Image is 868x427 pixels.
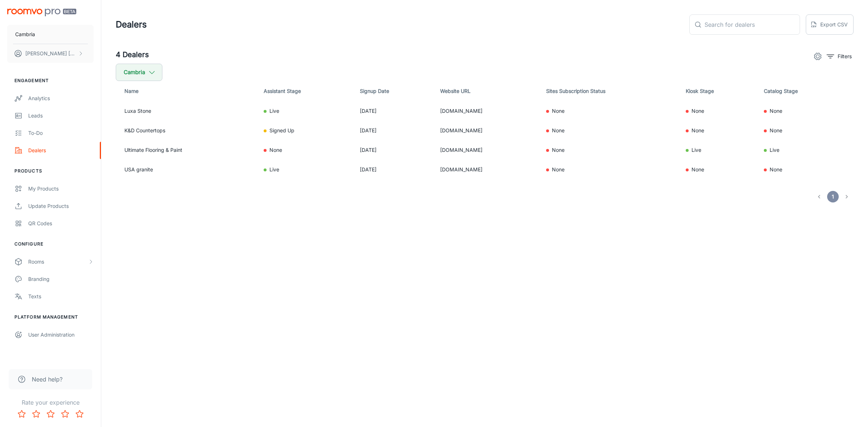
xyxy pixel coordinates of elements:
[28,146,94,154] div: Dealers
[680,101,758,121] td: None
[827,191,839,202] button: page 1
[540,160,680,179] td: None
[434,160,540,179] td: [DOMAIN_NAME]
[28,94,94,102] div: Analytics
[806,14,854,35] button: Export CSV
[116,49,149,61] h5: 4 Dealers
[758,101,854,121] td: None
[540,101,680,121] td: None
[258,81,354,101] th: Assistant Stage
[825,51,854,62] button: filter
[434,81,540,101] th: Website URL
[812,191,854,202] nav: pagination navigation
[680,140,758,160] td: Live
[758,140,854,160] td: Live
[354,160,434,179] td: [DATE]
[116,140,258,160] td: Ultimate Flooring & Paint
[540,140,680,160] td: None
[116,160,258,179] td: USA granite
[680,121,758,140] td: None
[28,185,94,193] div: My Products
[434,121,540,140] td: [DOMAIN_NAME]
[15,30,35,38] p: Cambria
[810,49,825,64] button: settings
[116,18,147,31] h1: Dealers
[28,219,94,227] div: QR Codes
[354,101,434,121] td: [DATE]
[116,101,258,121] td: Luxa Stone
[434,140,540,160] td: [DOMAIN_NAME]
[838,52,852,60] p: Filters
[25,50,76,57] p: [PERSON_NAME] [PERSON_NAME]
[258,121,354,140] td: Signed Up
[758,160,854,179] td: None
[705,14,800,35] input: Search for dealers
[354,140,434,160] td: [DATE]
[354,81,434,101] th: Signup Date
[258,140,354,160] td: None
[758,81,854,101] th: Catalog Stage
[116,121,258,140] td: K&D Countertops
[258,160,354,179] td: Live
[680,160,758,179] td: None
[116,81,258,101] th: Name
[354,121,434,140] td: [DATE]
[758,121,854,140] td: None
[540,121,680,140] td: None
[28,202,94,210] div: Update Products
[258,101,354,121] td: Live
[680,81,758,101] th: Kiosk Stage
[28,129,94,137] div: To-do
[7,44,94,63] button: [PERSON_NAME] [PERSON_NAME]
[540,81,680,101] th: Sites Subscription Status
[28,112,94,120] div: Leads
[116,64,162,81] button: Cambria
[7,25,94,44] button: Cambria
[7,9,76,16] img: Roomvo PRO Beta
[434,101,540,121] td: [DOMAIN_NAME]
